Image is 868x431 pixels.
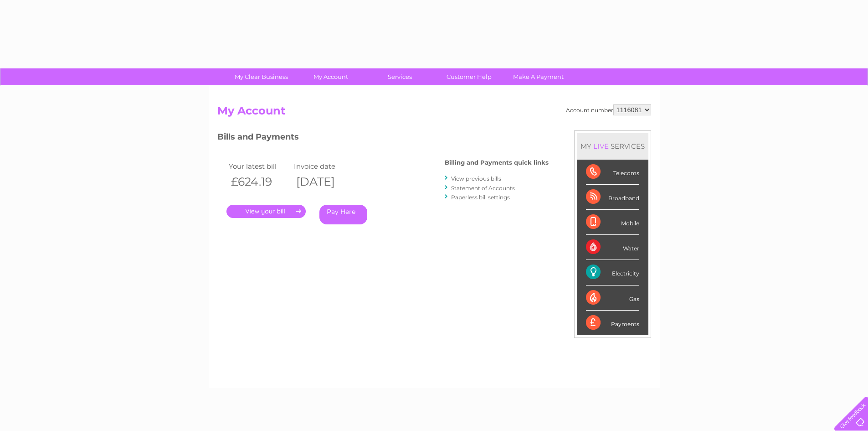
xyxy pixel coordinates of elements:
[451,185,515,192] a: Statement of Accounts
[501,68,576,85] a: Make A Payment
[451,175,501,182] a: View previous bills
[451,194,510,201] a: Paperless bill settings
[586,311,639,335] div: Payments
[577,133,648,159] div: MY SERVICES
[217,104,651,122] h2: My Account
[586,235,639,260] div: Water
[226,160,292,172] td: Your latest bill
[292,160,357,172] td: Invoice date
[586,160,639,185] div: Telecoms
[591,142,611,151] div: LIVE
[226,205,306,218] a: .
[586,185,639,210] div: Broadband
[319,205,367,224] a: Pay Here
[445,159,549,166] h4: Billing and Payments quick links
[224,68,299,85] a: My Clear Business
[217,130,549,146] h3: Bills and Payments
[586,286,639,311] div: Gas
[226,172,292,191] th: £624.19
[293,68,368,85] a: My Account
[431,68,507,85] a: Customer Help
[362,68,437,85] a: Services
[292,172,357,191] th: [DATE]
[586,210,639,235] div: Mobile
[586,260,639,285] div: Electricity
[566,104,651,115] div: Account number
